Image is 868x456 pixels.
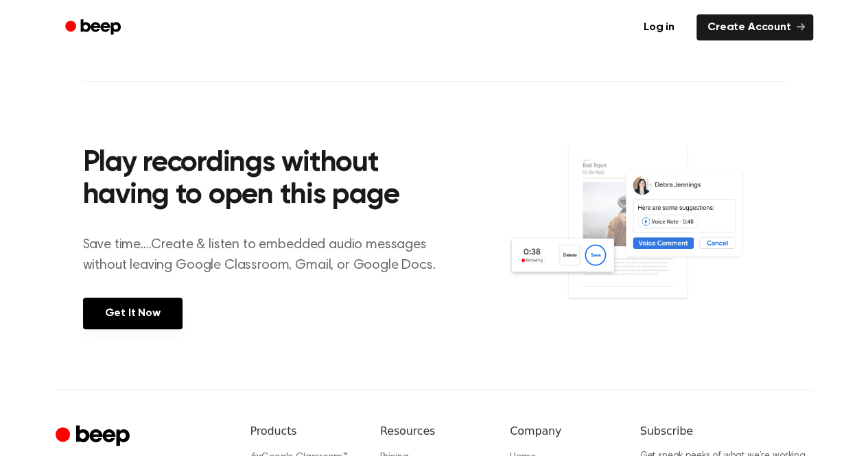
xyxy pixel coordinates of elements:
[380,423,488,440] h6: Resources
[56,423,133,450] a: Cruip
[630,12,688,43] a: Log in
[83,298,183,329] a: Get It Now
[640,423,813,440] h6: Subscribe
[83,235,453,276] p: Save time....Create & listen to embedded audio messages without leaving Google Classroom, Gmail, ...
[510,423,618,440] h6: Company
[250,423,358,440] h6: Products
[507,143,785,328] img: Voice Comments on Docs and Recording Widget
[696,14,813,40] a: Create Account
[83,147,453,213] h2: Play recordings without having to open this page
[56,14,133,41] a: Beep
